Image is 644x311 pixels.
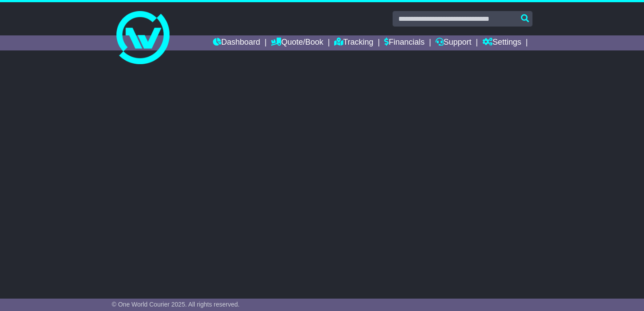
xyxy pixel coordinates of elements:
[112,301,240,308] span: © One World Courier 2025. All rights reserved.
[482,35,521,50] a: Settings
[384,35,424,50] a: Financials
[334,35,373,50] a: Tracking
[436,35,471,50] a: Support
[213,35,260,50] a: Dashboard
[271,35,323,50] a: Quote/Book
